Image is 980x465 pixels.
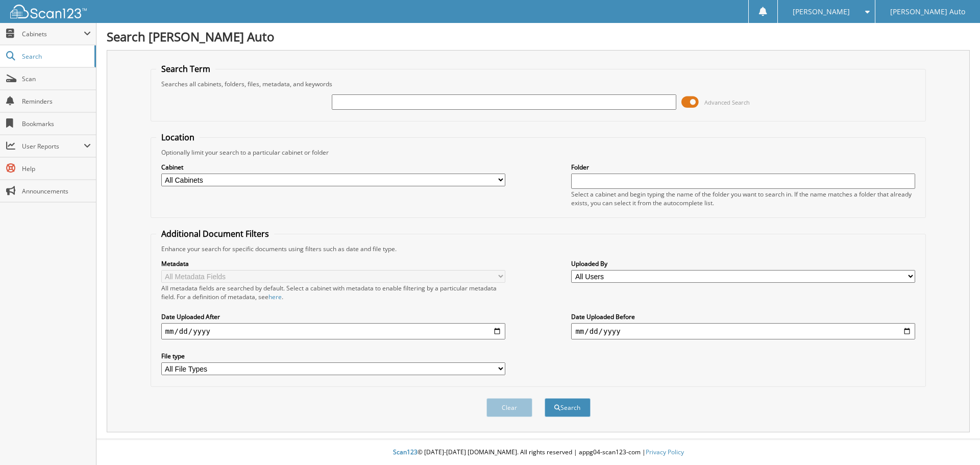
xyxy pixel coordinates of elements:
legend: Search Term [156,63,215,75]
div: Enhance your search for specific documents using filters such as date and file type. [156,244,921,253]
label: Date Uploaded After [161,312,505,321]
label: File type [161,352,505,360]
span: Cabinets [22,30,84,38]
label: Metadata [161,259,505,268]
a: Privacy Policy [646,448,684,456]
legend: Location [156,132,200,143]
button: Clear [486,398,532,417]
legend: Additional Document Filters [156,228,274,239]
img: scan123-logo-white.svg [10,5,87,18]
span: Search [22,52,89,61]
div: All metadata fields are searched by default. Select a cabinet with metadata to enable filtering b... [161,284,505,301]
input: end [571,323,915,339]
button: Search [545,398,591,417]
span: Scan [22,75,91,83]
input: start [161,323,505,339]
div: Optionally limit your search to a particular cabinet or folder [156,148,921,157]
span: Advanced Search [704,99,750,106]
a: here [268,292,282,301]
label: Cabinet [161,163,505,172]
label: Folder [571,163,915,172]
span: Help [22,164,91,173]
span: Reminders [22,97,91,106]
span: [PERSON_NAME] [793,9,850,15]
label: Date Uploaded Before [571,312,915,321]
span: User Reports [22,142,84,151]
span: Announcements [22,187,91,195]
div: Select a cabinet and begin typing the name of the folder you want to search in. If the name match... [571,190,915,207]
span: Bookmarks [22,119,91,128]
span: [PERSON_NAME] Auto [890,9,965,15]
span: Scan123 [393,448,418,456]
div: Searches all cabinets, folders, files, metadata, and keywords [156,80,921,88]
div: © [DATE]-[DATE] [DOMAIN_NAME]. All rights reserved | appg04-scan123-com | [96,440,980,465]
label: Uploaded By [571,259,915,268]
h1: Search [PERSON_NAME] Auto [107,28,970,45]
